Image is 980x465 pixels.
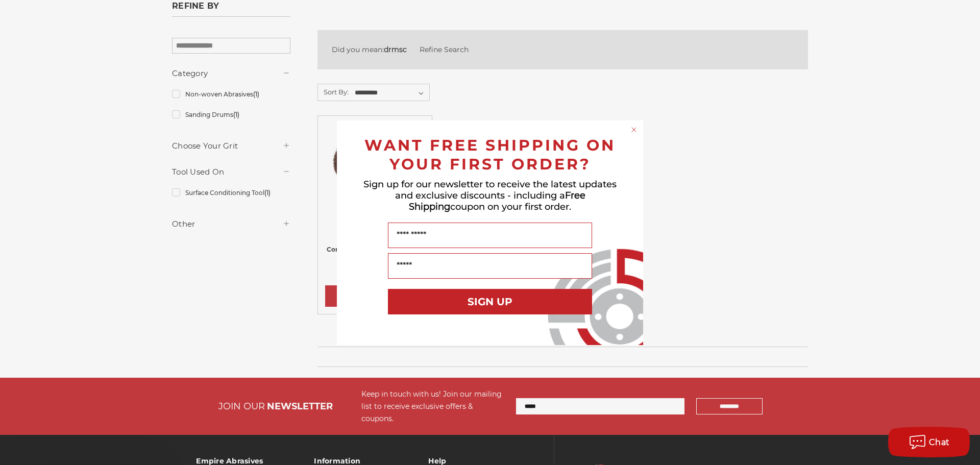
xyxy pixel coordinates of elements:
[409,190,585,212] span: Free Shipping
[364,136,616,174] span: WANT FREE SHIPPING ON YOUR FIRST ORDER?
[929,437,950,447] span: Chat
[363,179,617,212] span: Sign up for our newsletter to receive the latest updates and exclusive discounts - including a co...
[388,289,592,314] button: SIGN UP
[888,427,970,457] button: Chat
[629,125,639,135] button: Close dialog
